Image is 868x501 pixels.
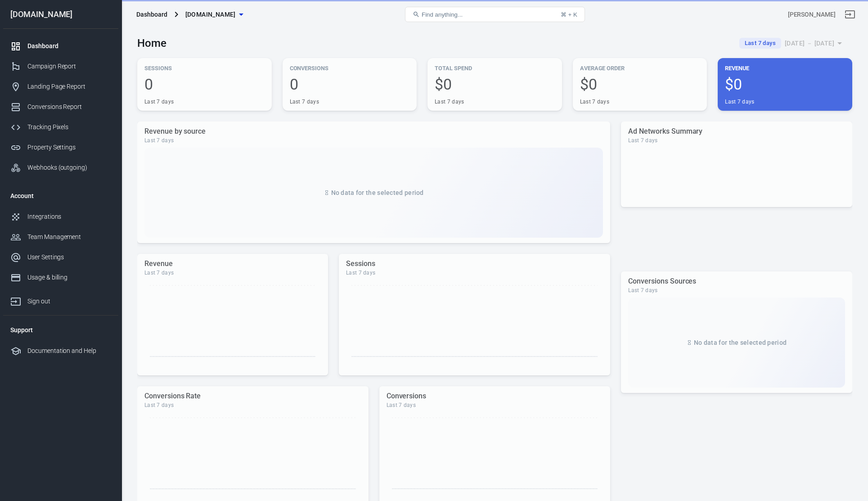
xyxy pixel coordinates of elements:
div: Campaign Report [27,62,111,71]
button: Find anything...⌘ + K [405,7,585,22]
div: Usage & billing [27,273,111,282]
div: Integrations [27,212,111,221]
a: Sign out [3,288,118,311]
a: Campaign Report [3,56,118,77]
a: Usage & billing [3,267,118,288]
a: Sign out [839,4,861,25]
a: Dashboard [3,36,118,56]
div: Conversions Report [27,102,111,112]
h3: Home [137,37,166,50]
a: Team Management [3,227,118,247]
a: User Settings [3,247,118,267]
div: Account id: CdSpVoDX [788,10,836,19]
span: worshipmusicacademy.com [185,9,236,20]
a: Integrations [3,207,118,227]
div: Team Management [27,232,111,242]
span: Find anything... [422,11,463,18]
div: ⌘ + K [561,11,577,18]
div: Dashboard [136,10,167,19]
li: Support [3,319,118,341]
a: Webhooks (outgoing) [3,158,118,178]
div: User Settings [27,253,111,262]
div: Property Settings [27,143,111,152]
a: Tracking Pixels [3,117,118,137]
div: [DOMAIN_NAME] [3,10,118,18]
div: Tracking Pixels [27,122,111,132]
a: Landing Page Report [3,77,118,97]
li: Account [3,185,118,207]
div: Dashboard [27,41,111,51]
a: Conversions Report [3,97,118,117]
div: Webhooks (outgoing) [27,163,111,172]
div: Sign out [27,297,111,306]
a: Property Settings [3,137,118,158]
div: Documentation and Help [27,346,111,356]
div: Landing Page Report [27,82,111,91]
button: [DOMAIN_NAME] [182,6,247,23]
